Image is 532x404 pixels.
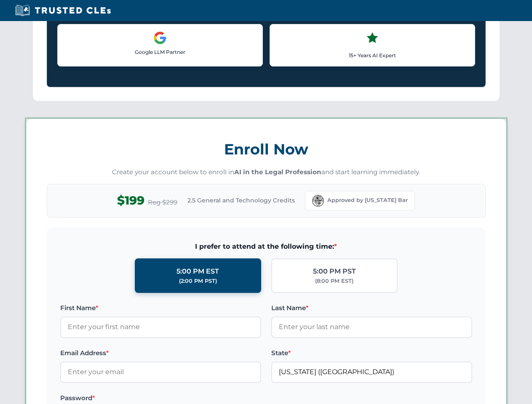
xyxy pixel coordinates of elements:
label: Email Address [60,348,261,358]
input: Enter your last name [271,316,472,338]
div: 5:00 PM EST [176,266,219,277]
img: Google [153,31,167,45]
label: Last Name [271,303,472,313]
input: Enter your email [60,361,261,383]
label: Password [60,393,261,403]
span: I prefer to attend at the following time: [60,241,472,252]
span: Approved by [US_STATE] Bar [327,196,408,205]
span: 2.5 General and Technology Credits [187,196,295,205]
span: Reg $299 [148,197,177,207]
div: 5:00 PM PST [313,266,356,277]
label: State [271,348,472,358]
img: Trusted CLEs [13,4,113,17]
div: (8:00 PM EST) [315,277,353,285]
p: Create your account below to enroll in and start learning immediately. [47,167,486,177]
img: Florida Bar [312,195,324,207]
label: First Name [60,303,261,313]
strong: AI in the Legal Profession [234,168,321,176]
p: Google LLM Partner [64,48,256,56]
input: Enter your first name [60,316,261,338]
div: (2:00 PM PST) [179,277,217,285]
input: Florida (FL) [271,361,472,383]
p: 15+ Years AI Expert [277,51,468,59]
span: $199 [117,191,144,210]
h3: Enroll Now [47,136,486,162]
